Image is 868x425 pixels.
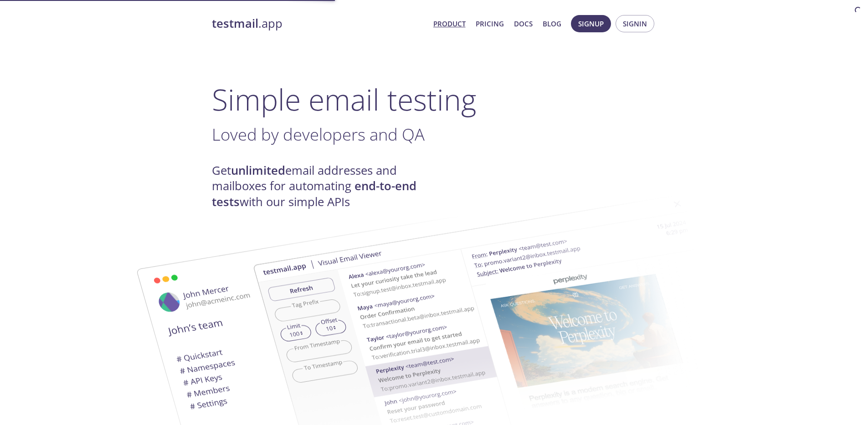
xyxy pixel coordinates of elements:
[212,178,416,209] strong: end-to-end tests
[212,16,426,31] a: testmail.app
[212,15,258,31] strong: testmail
[543,18,561,30] a: Blog
[433,18,466,30] a: Product
[476,18,504,30] a: Pricing
[571,15,611,32] button: Signup
[231,162,285,178] strong: unlimited
[212,82,657,117] h1: Simple email testing
[578,18,604,30] span: Signup
[616,15,654,32] button: Signin
[212,123,425,146] span: Loved by developers and QA
[514,18,533,30] a: Docs
[623,18,647,30] span: Signin
[212,163,434,210] h4: Get email addresses and mailboxes for automating with our simple APIs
